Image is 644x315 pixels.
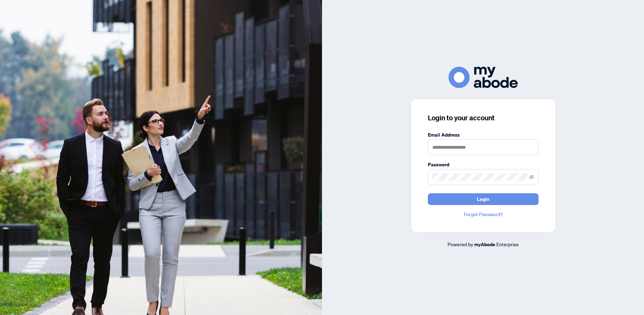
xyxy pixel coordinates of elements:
label: Password [428,161,539,168]
a: Forgot Password? [428,211,539,218]
span: eye-invisible [529,175,534,179]
a: myAbode [474,241,495,248]
span: Enterprise [496,241,519,247]
h3: Login to your account [428,113,539,123]
span: Powered by [448,241,473,247]
img: ma-logo [449,67,518,88]
span: Login [477,194,489,205]
button: Login [428,193,539,205]
label: Email Address [428,131,539,139]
